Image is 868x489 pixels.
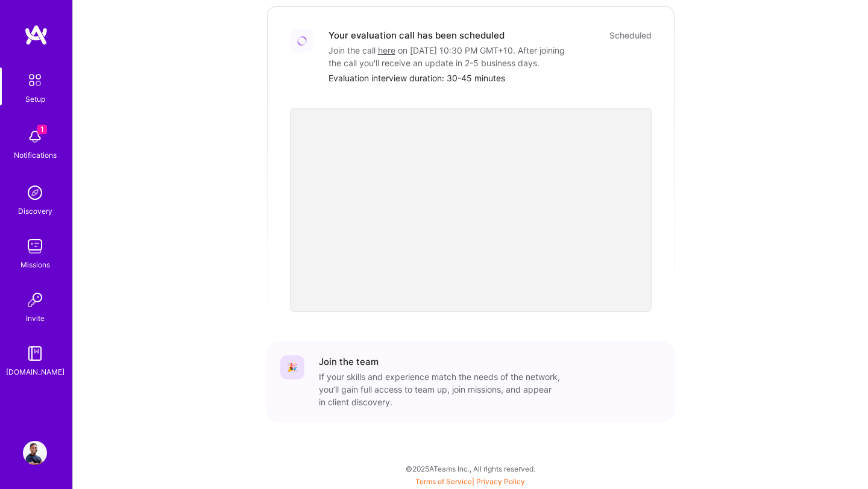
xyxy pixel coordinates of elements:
[23,341,47,366] img: guide book
[23,125,47,149] img: bell
[319,370,560,408] div: If your skills and experience match the needs of the network, you’ll gain full access to team up,...
[23,234,47,258] img: teamwork
[20,258,50,271] div: Missions
[25,93,45,105] div: Setup
[280,355,304,379] div: 🎉
[24,24,48,46] img: logo
[329,72,652,84] div: Evaluation interview duration: 30-45 minutes
[72,453,868,484] div: © 2025 ATeams Inc., All rights reserved.
[415,477,472,486] a: Terms of Service
[14,149,57,161] div: Notifications
[378,45,395,55] a: here
[23,441,47,465] img: User Avatar
[23,288,47,312] img: Invite
[37,125,47,134] span: 1
[609,29,652,42] div: Scheduled
[18,205,52,217] div: Discovery
[23,181,47,205] img: discovery
[6,366,64,378] div: [DOMAIN_NAME]
[329,44,570,69] div: Join the call on [DATE] 10:30 PM GMT+10 . After joining the call you'll receive an update in 2-5 ...
[20,441,50,465] a: User Avatar
[415,477,525,486] span: |
[26,312,45,325] div: Invite
[329,29,505,42] div: Your evaluation call has been scheduled
[476,477,525,486] a: Privacy Policy
[295,35,307,47] img: Loading
[319,355,379,368] div: Join the team
[290,108,652,312] iframe: video
[22,67,48,93] img: setup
